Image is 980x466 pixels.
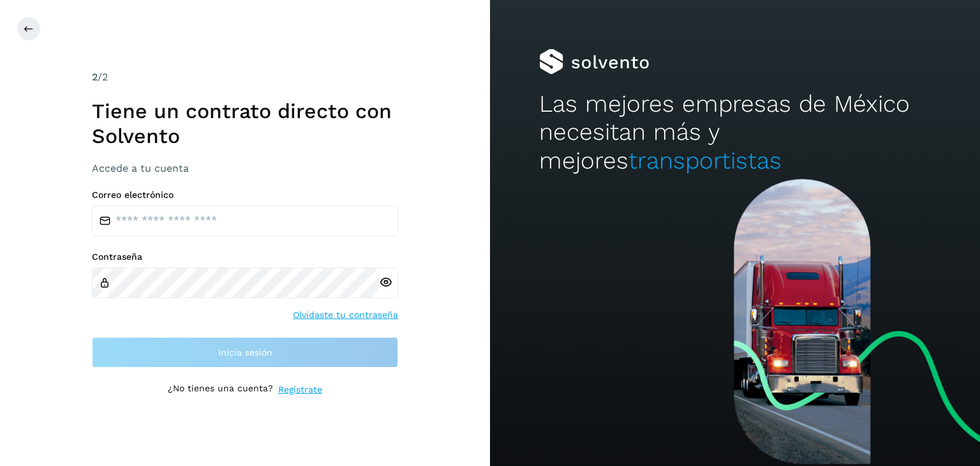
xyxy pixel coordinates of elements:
[92,337,398,368] button: Inicia sesión
[92,70,398,85] div: /2
[92,99,398,148] h1: Tiene un contrato directo con Solvento
[539,90,931,175] h2: Las mejores empresas de México necesitan más y mejores
[628,147,782,174] span: transportistas
[293,308,398,322] a: Olvidaste tu contraseña
[278,383,322,396] a: Regístrate
[92,162,398,174] h3: Accede a tu cuenta
[92,190,398,200] label: Correo electrónico
[218,348,272,357] span: Inicia sesión
[92,71,98,83] span: 2
[92,252,398,262] label: Contraseña
[168,383,273,396] p: ¿No tienes una cuenta?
